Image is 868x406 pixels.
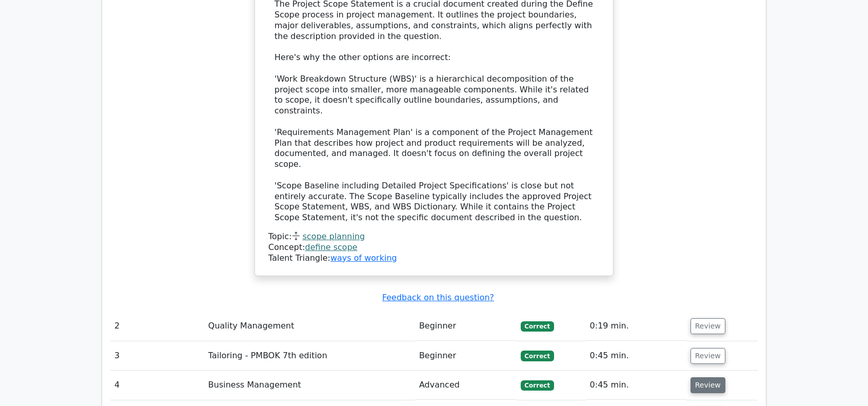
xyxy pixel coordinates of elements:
td: Beginner [415,312,517,341]
a: define scope [305,242,358,252]
button: Review [691,348,725,364]
td: Advanced [415,371,517,400]
span: Correct [521,380,554,391]
td: 0:45 min. [586,341,686,371]
a: Feedback on this question? [382,293,494,302]
a: ways of working [330,253,397,263]
td: 0:45 min. [586,371,686,400]
div: Topic: [268,231,600,242]
button: Review [691,377,725,393]
div: Concept: [268,242,600,253]
td: Tailoring - PMBOK 7th edition [204,341,415,371]
td: Business Management [204,371,415,400]
div: Talent Triangle: [268,231,600,263]
span: Correct [521,321,554,332]
td: 2 [110,312,204,341]
td: 3 [110,341,204,371]
span: Correct [521,351,554,361]
a: scope planning [303,231,365,241]
td: 4 [110,371,204,400]
button: Review [691,318,725,334]
td: Beginner [415,341,517,371]
td: 0:19 min. [586,312,686,341]
td: Quality Management [204,312,415,341]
